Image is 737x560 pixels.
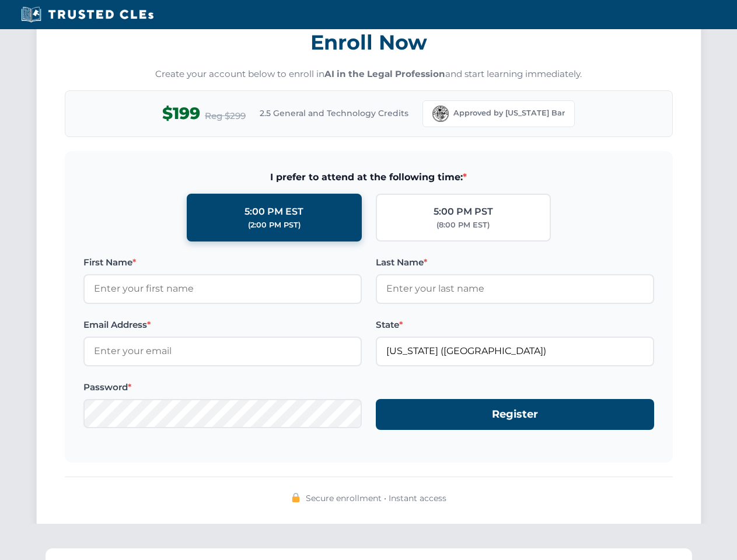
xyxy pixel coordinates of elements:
[65,68,673,81] p: Create your account below to enroll in and start learning immediately.
[83,256,362,269] label: First Name
[306,492,446,505] span: Secure enrollment • Instant access
[83,274,362,303] input: Enter your first name
[453,107,565,119] span: Approved by [US_STATE] Bar
[18,6,157,23] img: Trusted CLEs
[376,337,654,366] input: Florida (FL)
[432,106,449,122] img: Florida Bar
[376,256,654,269] label: Last Name
[434,204,493,219] div: 5:00 PM PST
[260,107,408,120] span: 2.5 General and Technology Credits
[83,170,654,185] span: I prefer to attend at the following time:
[376,274,654,303] input: Enter your last name
[83,318,362,332] label: Email Address
[291,493,301,502] img: 🔒
[205,109,246,123] span: Reg $299
[83,337,362,366] input: Enter your email
[83,380,362,394] label: Password
[436,219,490,231] div: (8:00 PM EST)
[65,24,673,61] h3: Enroll Now
[248,219,301,231] div: (2:00 PM PST)
[244,204,303,219] div: 5:00 PM EST
[376,399,654,430] button: Register
[376,318,654,332] label: State
[324,68,445,79] strong: AI in the Legal Profession
[162,100,200,127] span: $199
